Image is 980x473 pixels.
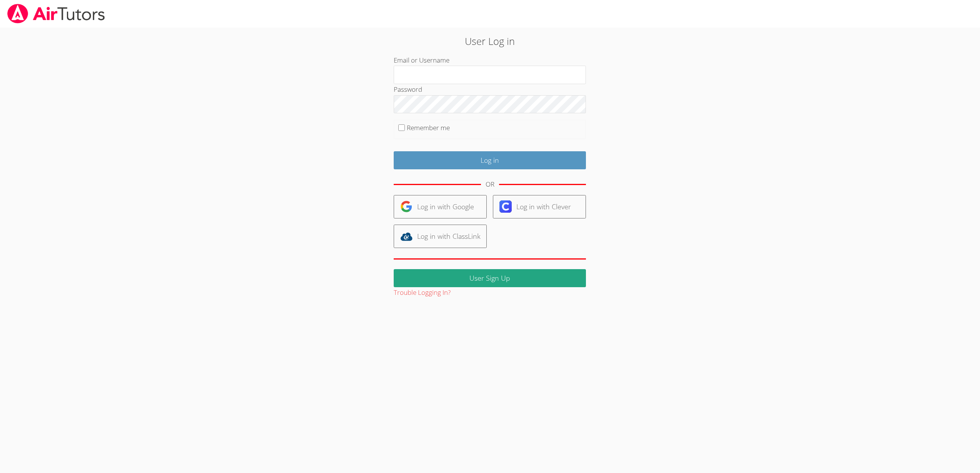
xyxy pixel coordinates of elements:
[394,269,586,287] a: User Sign Up
[400,230,413,243] img: classlink-logo-d6bb404cc1216ec64c9a2012d9dc4662098be43eaf13dc465df04b49fa7ab582.svg
[394,56,449,64] label: Email or Username
[394,151,586,169] input: Log in
[394,195,487,218] a: Log in with Google
[499,200,512,213] img: clever-logo-6eab21bc6e7a338710f1a6ff85c0baf02591cd810cc4098c63d3a4b26e2feb20.svg
[394,85,422,94] label: Password
[486,179,494,190] div: OR
[407,123,450,132] label: Remember me
[394,225,487,248] a: Log in with ClassLink
[225,34,754,48] h2: User Log in
[7,4,106,23] img: airtutors_banner-c4298cdbf04f3fff15de1276eac7730deb9818008684d7c2e4769d2f7ddbe033.png
[400,200,413,213] img: google-logo-50288ca7cdecda66e5e0955fdab243c47b7ad437acaf1139b6f446037453330a.svg
[394,287,451,298] button: Trouble Logging In?
[493,195,586,218] a: Log in with Clever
